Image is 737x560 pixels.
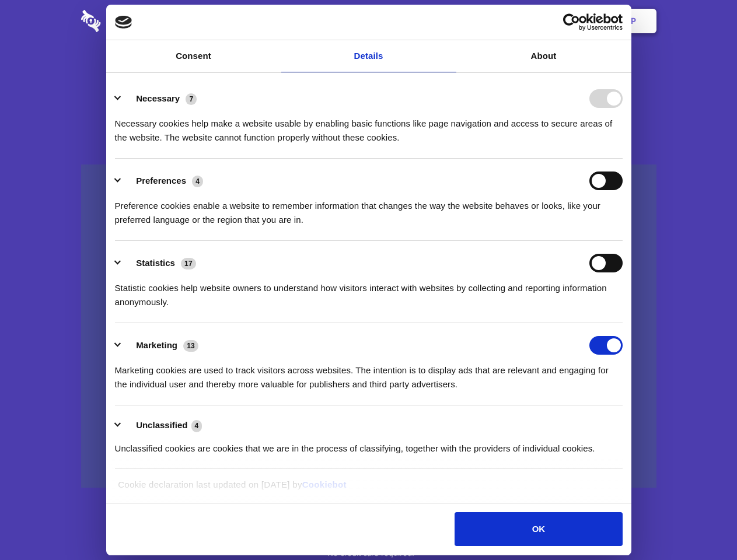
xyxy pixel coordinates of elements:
a: Pricing [343,3,393,39]
div: Marketing cookies are used to track visitors across websites. The intention is to display ads tha... [115,355,623,391]
a: Login [529,3,580,39]
h1: Eliminate Slack Data Loss. [81,52,656,94]
span: 13 [183,340,198,352]
span: 4 [192,176,203,187]
a: Contact [473,3,527,39]
div: Necessary cookies help make a website usable by enabling basic functions like page navigation and... [115,108,623,145]
button: Unclassified (4) [115,418,209,433]
a: Cookiebot [302,480,347,489]
label: Statistics [136,258,175,268]
label: Preferences [136,176,186,185]
label: Necessary [136,93,180,103]
button: Marketing (13) [115,336,206,355]
button: Necessary (7) [115,89,204,108]
span: 4 [191,420,202,432]
h4: Auto-redaction of sensitive data, encrypted data sharing and self-destructing private chats. Shar... [81,106,656,145]
iframe: Drift Widget Chat Controller [679,502,723,546]
button: Statistics (17) [115,254,204,272]
a: Usercentrics Cookiebot - opens in a new window [521,13,623,31]
div: Unclassified cookies are cookies that we are in the process of classifying, together with the pro... [115,433,623,456]
div: Preference cookies enable a website to remember information that changes the way the website beha... [115,190,623,227]
span: 17 [181,258,196,269]
button: OK [455,512,622,546]
a: Details [281,40,456,72]
label: Marketing [136,340,177,350]
a: About [456,40,631,72]
span: 7 [186,93,197,105]
div: Cookie declaration last updated on [DATE] by [109,478,628,501]
button: Preferences (4) [115,171,211,190]
div: Statistic cookies help website owners to understand how visitors interact with websites by collec... [115,272,623,309]
img: logo-wordmark-white-trans-d4663122ce5f474addd5e946df7df03e33cb6a1c49d2221995e7729f52c070b2.svg [81,10,181,32]
a: Consent [106,40,281,72]
a: Wistia video thumbnail [81,164,656,488]
img: logo [115,16,132,29]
